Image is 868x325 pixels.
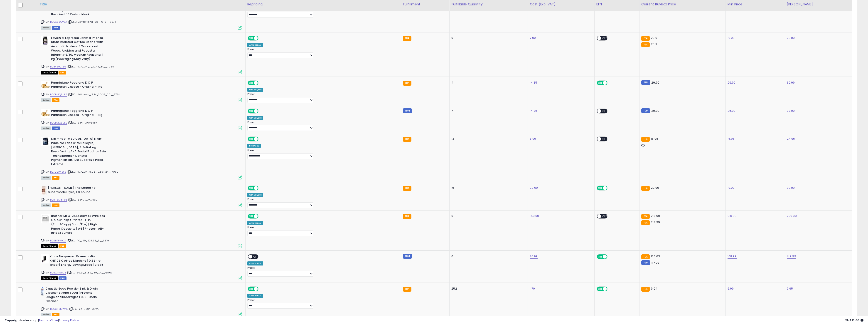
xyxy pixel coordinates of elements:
div: Preset: [247,266,398,277]
img: 31PNdacc3hL._SL40_.jpg [41,287,44,296]
div: ASIN: [41,137,242,179]
a: 39.99 [787,186,795,190]
div: ASIN: [41,186,242,207]
div: seller snap | | [5,318,79,323]
a: 6.99 [728,286,734,291]
a: 9.95 [787,286,793,291]
a: Privacy Policy [59,318,79,323]
div: Cost (Exc. VAT) [530,2,592,7]
span: All listings that are currently out of stock and unavailable for purchase on Amazon [41,276,58,280]
span: OFF [258,137,265,141]
div: Preset: [247,121,398,131]
div: [PERSON_NAME] [787,2,850,7]
div: 252 [451,287,524,291]
span: ON [597,81,603,85]
span: FBA [52,176,60,180]
div: Amazon AI [247,261,263,265]
small: FBA [403,287,411,292]
a: 149.00 [530,214,539,218]
a: 39.99 [787,80,795,85]
span: 218.99 [651,220,660,224]
img: 41+vNY47-kL._SL40_.jpg [41,36,50,45]
span: All listings currently available for purchase on Amazon [41,176,51,180]
div: Amazon AI [247,294,263,298]
span: ON [248,214,254,218]
span: 9.94 [651,286,657,291]
span: ON [248,36,254,40]
div: Preset: [247,7,398,18]
span: OFF [258,36,265,40]
span: ON [248,109,254,113]
small: FBA [641,214,650,219]
small: FBA [403,214,411,219]
small: FBM [403,108,412,113]
div: 7 [451,109,524,113]
span: 29.99 [651,109,659,113]
span: | SKU: S5-UKLU-CN60 [68,198,98,201]
small: FBA [403,137,411,142]
div: ASIN: [41,36,242,74]
b: Parmigiano Reggiano D O P Parmesan Cheese - Original - 1kg [51,109,106,118]
a: Terms of Use [39,318,58,323]
span: 2025-10-9 16:40 GMT [845,318,863,323]
span: FBA [52,98,60,102]
small: FBA [403,186,411,191]
a: B00BMQZUE2 [50,121,67,125]
a: 20.00 [530,186,538,190]
b: Caustic Soda Powder Sink & Drain Cleaner Strong 500g | Prevent Clogs and Blockages | BEST Drain C... [45,287,101,305]
img: 31tOrQiOY1L._SL40_.jpg [41,214,50,223]
small: FBA [641,254,650,259]
small: FBA [641,36,650,41]
span: | SKU: Z3-HMXX-Z487 [68,121,97,124]
a: 24.95 [787,136,795,141]
span: 29.99 [651,80,659,85]
span: 218.99 [651,214,660,218]
img: 31-WO4kIazL._SL40_.jpg [41,109,50,118]
div: ASIN: [41,81,242,102]
a: 14.35 [530,80,537,85]
a: B0CGP3MWN5 [50,307,69,311]
small: FBM [641,260,650,265]
a: 22.99 [787,36,795,40]
a: 15.95 [728,136,735,141]
a: 14.35 [530,109,537,113]
div: 0 [451,214,524,218]
span: OFF [601,214,608,218]
span: OFF [601,36,608,40]
a: 229.99 [787,214,797,218]
a: 108.99 [728,254,737,259]
span: FBM [52,127,60,130]
small: FBA [641,42,650,47]
span: | SKU: Adimaria_17.34_30.25_20__6764 [68,93,120,96]
span: OFF [607,255,614,259]
span: | SKU: AMAZON_7_22.43_30__7055 [67,65,114,68]
div: Current Buybox Price [641,2,724,7]
div: Preset: [247,226,398,236]
span: ON [248,81,254,85]
span: All listings currently available for purchase on Amazon [41,203,51,207]
span: 20.9 [651,42,657,46]
img: 41DORa3Z+mL._SL40_.jpg [41,137,50,146]
span: OFF [607,81,614,85]
small: FBM [403,254,412,259]
b: Brother MFC-J4540DW XL Wireless Colour Inkjet Printer | 4-in-1 (Print/Copy/Scan/Fax) | High Paper... [51,214,106,236]
div: Fulfillable Quantity [451,2,526,7]
b: Parmigiano Reggiano D O P Parmesan Cheese - Original - 1kg [51,81,106,90]
span: ON [597,287,603,291]
span: | SKU: AO_149_224.98_3__6819 [67,239,109,242]
span: ON [597,186,603,190]
a: 149.99 [787,254,796,259]
small: FBA [641,220,650,225]
div: 13 [451,137,524,141]
a: B0BHZM3YY6 [50,198,67,202]
span: FBA [59,244,66,248]
div: Repricing [247,2,399,7]
span: All listings that are currently out of stock and unavailable for purchase on Amazon [41,244,58,248]
span: All listings that are currently out of stock and unavailable for purchase on Amazon [41,71,58,74]
div: Min Price [728,2,783,7]
span: OFF [252,255,259,259]
span: FBM [59,276,67,280]
span: OFF [258,186,265,190]
a: 7.00 [530,36,536,40]
span: 117.99 [651,260,659,265]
